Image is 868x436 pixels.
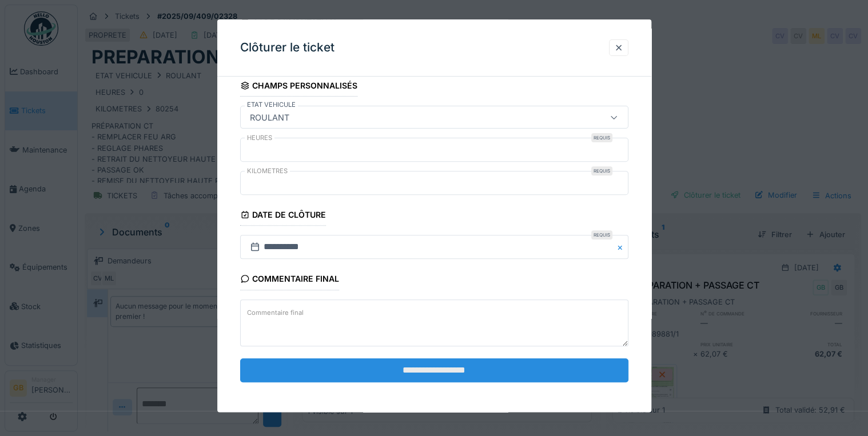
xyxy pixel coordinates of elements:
[245,167,290,177] label: KILOMETRES
[245,111,294,124] div: ROULANT
[245,134,274,143] label: HEURES
[591,231,612,240] div: Requis
[591,167,612,176] div: Requis
[245,101,298,110] label: ETAT VEHICULE
[591,134,612,143] div: Requis
[616,235,628,259] button: Close
[245,306,306,320] label: Commentaire final
[240,78,358,97] div: Champs personnalisés
[240,41,335,55] h3: Clôturer le ticket
[240,207,327,226] div: Date de clôture
[240,271,340,290] div: Commentaire final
